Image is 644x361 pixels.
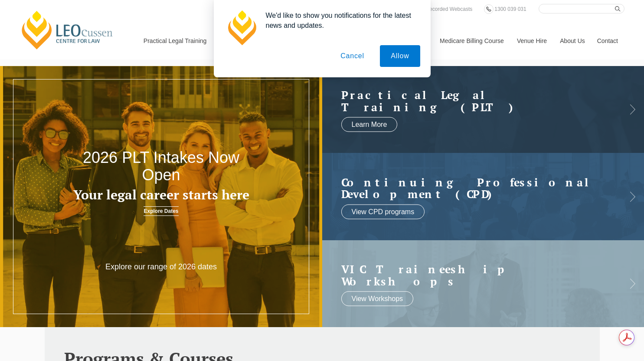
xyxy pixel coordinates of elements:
[65,188,258,202] h3: Your legal career starts here
[380,45,420,67] button: Allow
[341,89,608,113] a: Practical LegalTraining (PLT)
[341,89,608,113] h2: Practical Legal Training (PLT)
[341,291,414,306] a: View Workshops
[330,45,375,67] button: Cancel
[341,117,398,132] a: Learn More
[341,204,425,219] a: View CPD programs
[341,176,608,200] a: Continuing ProfessionalDevelopment (CPD)
[259,10,420,30] div: We'd like to show you notifications for the latest news and updates.
[65,149,258,183] h2: 2026 PLT Intakes Now Open
[224,10,259,45] img: notification icon
[144,206,178,216] a: Explore Dates
[341,176,608,200] h2: Continuing Professional Development (CPD)
[341,263,608,287] a: VIC Traineeship Workshops
[97,262,226,272] p: Explore our range of 2026 dates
